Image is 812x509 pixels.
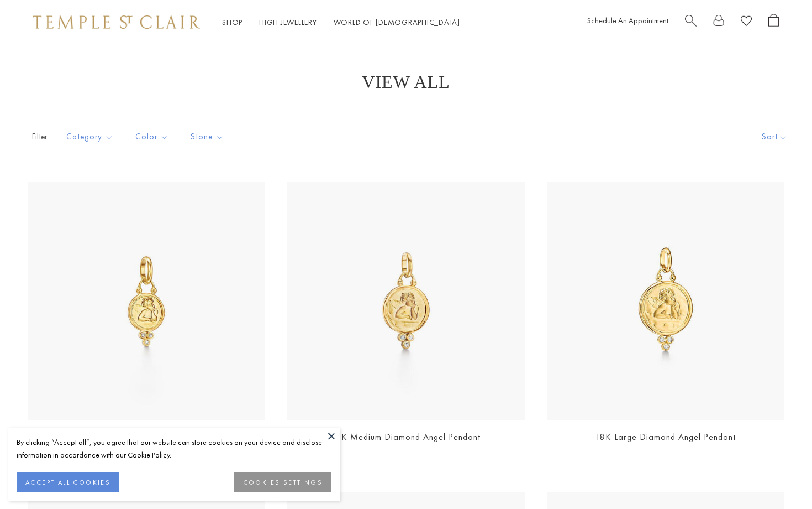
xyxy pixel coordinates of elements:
div: By clicking “Accept all”, you agree that our website can store cookies on your device and disclos... [17,436,331,461]
a: AP10-DIGRNAP10-DIGRN [287,182,525,420]
a: View Wishlist [741,14,752,31]
nav: Main navigation [222,15,460,29]
img: AP10-DIGRN [287,182,525,420]
a: World of [DEMOGRAPHIC_DATA]World of [DEMOGRAPHIC_DATA] [334,17,460,27]
a: High JewelleryHigh Jewellery [259,17,317,27]
a: Search [685,14,697,31]
img: AP10-DIGRN [28,182,265,420]
button: COOKIES SETTINGS [234,472,331,492]
h1: View All [44,72,768,92]
img: AP10-DIGRN [547,182,784,420]
button: Stone [182,124,232,149]
img: Temple St. Clair [33,15,200,29]
a: 18K Medium Diamond Angel Pendant [331,431,481,443]
button: Color [127,124,177,149]
a: ShopShop [222,17,242,27]
a: Open Shopping Bag [768,14,779,31]
a: Schedule An Appointment [587,15,668,25]
iframe: Gorgias live chat messenger [757,457,801,498]
button: Category [58,124,122,149]
span: Category [61,130,122,144]
button: ACCEPT ALL COOKIES [17,472,119,492]
a: AP10-DIGRNAP10-DIGRN [547,182,784,420]
button: Show sort by [737,120,812,154]
span: Stone [185,130,232,144]
a: AP10-DIGRNAP10-DIGRN [28,182,265,420]
span: Color [130,130,177,144]
a: 18K Large Diamond Angel Pendant [595,431,736,443]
